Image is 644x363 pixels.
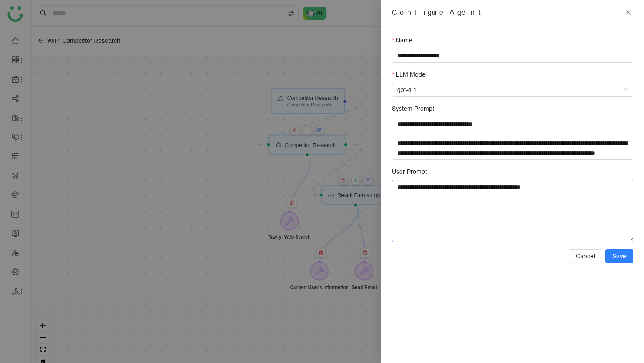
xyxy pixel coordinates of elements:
[392,180,633,242] textarea: User Prompt
[576,251,595,261] span: Cancel
[392,49,633,63] input: Name
[623,7,633,18] button: Close
[397,83,628,96] span: gpt-4.1
[392,104,434,113] label: System Prompt
[569,249,602,263] button: Cancel
[392,7,619,18] div: Configure Agent
[392,117,633,160] textarea: System Prompt
[392,35,412,45] label: Name
[392,70,427,79] label: LLM Model
[612,251,626,261] span: Save
[605,249,633,263] button: Save
[392,167,427,176] label: User Prompt
[625,9,632,16] span: close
